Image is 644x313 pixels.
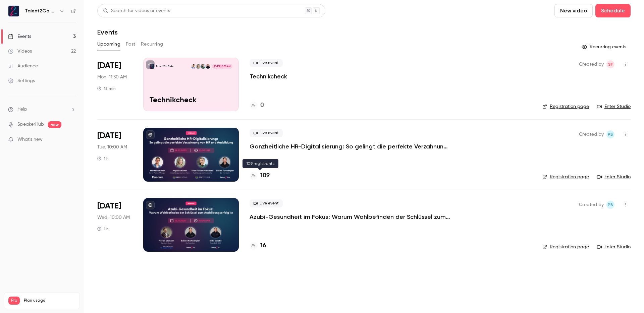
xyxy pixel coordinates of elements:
a: Enter Studio [597,244,631,250]
a: Registration page [542,103,589,110]
span: [DATE] [97,130,121,141]
span: Live event [250,129,283,137]
div: Oct 14 Tue, 10:00 AM (Europe/Berlin) [97,128,132,181]
span: Wed, 10:00 AM [97,214,130,221]
img: Sven-Florian Peinemann [201,64,205,69]
span: Plan usage [24,298,75,303]
a: SpeakerHub [17,121,44,128]
span: SF [608,60,613,68]
span: Created by [579,130,604,138]
button: Recurring [141,39,163,50]
a: Azubi-Gesundheit im Fokus: Warum Wohlbefinden der Schlüssel zum Ausbildungserfolg ist 💚 [250,213,451,221]
span: Created by [579,201,604,209]
span: Pascal Blot [606,201,614,209]
div: 1 h [97,226,109,232]
span: Live event [250,59,283,67]
div: Settings [8,77,35,84]
div: 1 h [97,156,109,161]
div: Search for videos or events [103,7,170,14]
button: Schedule [595,4,631,17]
img: Moritz Rumstadt [191,64,196,69]
a: Registration page [542,244,589,250]
p: Technikcheck [150,96,232,105]
button: New video [554,4,593,17]
a: Ganzheitliche HR-Digitalisierung: So gelingt die perfekte Verzahnung von HR und Ausbildung mit Pe... [250,142,451,150]
h4: 16 [260,241,266,250]
span: Mon, 11:30 AM [97,74,127,80]
a: Enter Studio [597,174,631,180]
li: help-dropdown-opener [8,106,76,113]
span: PB [608,130,613,138]
span: Live event [250,199,283,207]
h6: Talent2Go GmbH [25,8,56,14]
a: 109 [250,171,270,180]
span: Created by [579,60,604,68]
span: [DATE] [97,60,121,71]
button: Past [126,39,136,50]
h4: 109 [260,171,270,180]
div: 15 min [97,86,116,91]
h4: 0 [260,101,264,110]
span: [DATE] 11:30 AM [212,64,232,69]
div: Videos [8,48,32,55]
p: Talent2Go GmbH [156,65,174,68]
a: 16 [250,241,266,250]
span: Tue, 10:00 AM [97,144,127,150]
span: Help [17,106,27,113]
div: Audience [8,63,38,69]
span: [DATE] [97,201,121,211]
span: new [48,121,61,128]
img: Talent2Go GmbH [8,6,19,16]
a: 0 [250,101,264,110]
span: PB [608,201,613,209]
button: Recurring events [579,42,631,52]
span: Sabine Furtwängler [606,60,614,68]
span: What's new [17,136,43,143]
span: Pro [8,297,20,305]
a: Registration page [542,174,589,180]
div: Nov 12 Wed, 10:00 AM (Europe/Berlin) [97,198,132,252]
h1: Events [97,28,118,36]
div: Events [8,33,31,40]
a: Enter Studio [597,103,631,110]
img: Sabine Furtwängler [206,64,210,69]
div: Oct 13 Mon, 11:30 AM (Europe/Berlin) [97,58,132,111]
img: Angelina Küster [196,64,201,69]
span: Pascal Blot [606,130,614,138]
a: Technikcheck [250,72,287,80]
button: Upcoming [97,39,120,50]
a: TechnikcheckTalent2Go GmbHSabine FurtwänglerSven-Florian PeinemannAngelina KüsterMoritz Rumstadt[... [143,58,239,111]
